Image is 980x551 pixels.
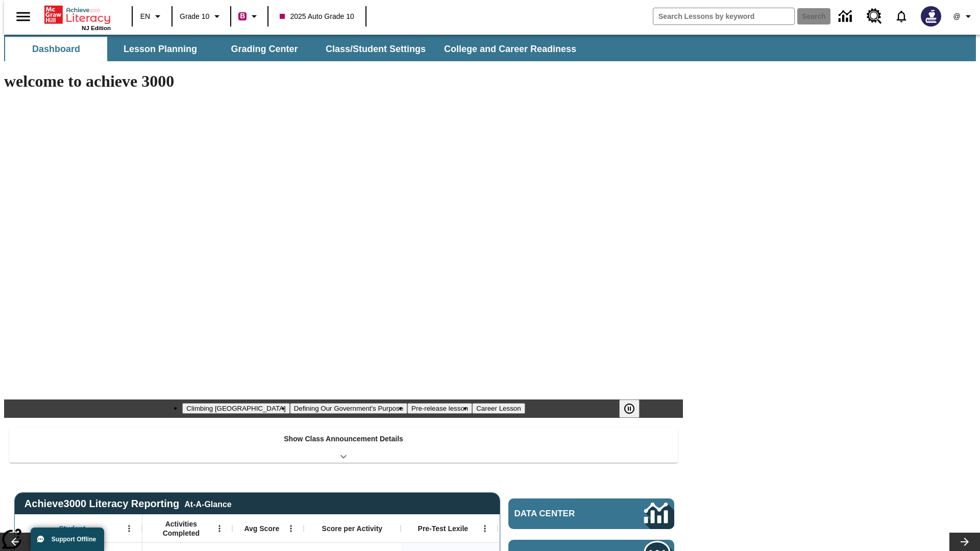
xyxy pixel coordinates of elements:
span: Student [59,524,85,533]
span: Support Offline [52,536,96,543]
p: Show Class Announcement Details [284,434,403,444]
button: Profile/Settings [947,7,980,26]
button: Language: EN, Select a language [136,7,168,26]
span: Data Center [514,509,610,519]
button: Grading Center [213,37,315,61]
button: Dashboard [5,37,107,61]
button: Lesson Planning [109,37,211,61]
a: Home [44,5,111,25]
button: Slide 1 Climbing Mount Tai [182,403,289,414]
a: Notifications [888,3,915,30]
div: Pause [619,399,650,418]
button: College and Career Readiness [436,37,584,61]
button: Slide 3 Pre-release lesson [407,403,472,414]
button: Open side menu [8,2,38,32]
span: 2025 Auto Grade 10 [280,11,354,22]
div: At-A-Glance [184,498,231,509]
button: Slide 4 Career Lesson [472,403,525,414]
span: EN [140,11,150,22]
div: SubNavbar [4,35,976,61]
a: Data Center [508,498,674,529]
button: Select a new avatar [915,3,947,30]
button: Pause [619,399,640,418]
span: B [240,10,245,22]
button: Grade: Grade 10, Select a grade [176,7,227,26]
span: Achieve3000 Literacy Reporting [24,498,232,510]
span: Avg Score [244,524,279,533]
button: Slide 2 Defining Our Government's Purpose [290,403,407,414]
button: Lesson carousel, Next [949,533,980,551]
button: Open Menu [212,521,227,536]
h1: welcome to achieve 3000 [4,72,683,91]
div: Home [44,4,111,31]
button: Open Menu [121,521,137,536]
div: SubNavbar [4,37,585,61]
span: Grade 10 [180,11,209,22]
a: Data Center [832,3,861,31]
span: Pre-Test Lexile [418,524,469,533]
span: Activities Completed [148,519,215,538]
span: @ [953,11,960,22]
button: Open Menu [477,521,493,536]
button: Boost Class color is violet red. Change class color [234,7,264,26]
button: Class/Student Settings [317,37,434,61]
a: Resource Center, Will open in new tab [861,3,888,30]
img: Avatar [921,6,941,27]
div: Show Class Announcement Details [9,428,678,463]
span: Score per Activity [322,524,383,533]
input: search field [653,8,794,24]
button: Support Offline [31,528,104,551]
button: Open Menu [283,521,299,536]
span: NJ Edition [82,25,111,31]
